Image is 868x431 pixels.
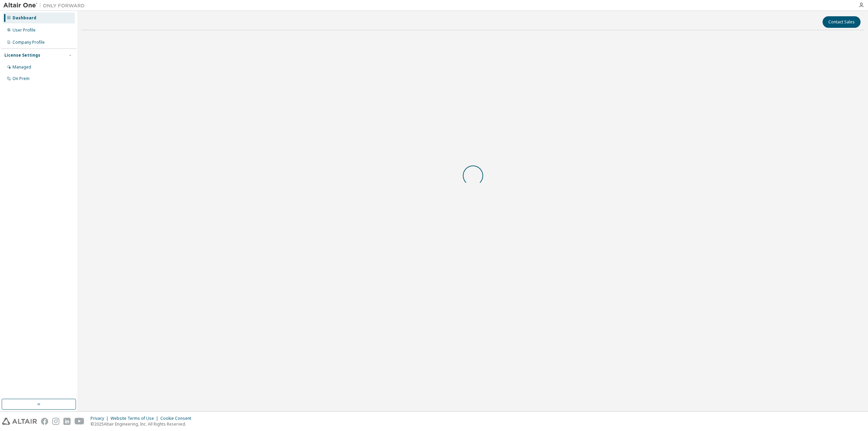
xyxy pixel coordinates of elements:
img: facebook.svg [41,418,48,425]
img: instagram.svg [52,418,59,425]
img: linkedin.svg [63,418,71,425]
img: altair_logo.svg [2,418,37,425]
img: Altair One [3,2,88,9]
div: Managed [13,64,31,70]
div: License Settings [4,53,40,58]
div: Dashboard [13,15,36,21]
button: Contact Sales [823,16,861,28]
div: Company Profile [13,40,45,45]
div: On Prem [13,76,29,81]
img: youtube.svg [75,418,84,425]
div: Website Terms of Use [111,416,160,421]
div: User Profile [13,27,36,33]
div: Privacy [91,416,111,421]
div: Cookie Consent [160,416,195,421]
p: © 2025 Altair Engineering, Inc. All Rights Reserved. [91,421,195,427]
